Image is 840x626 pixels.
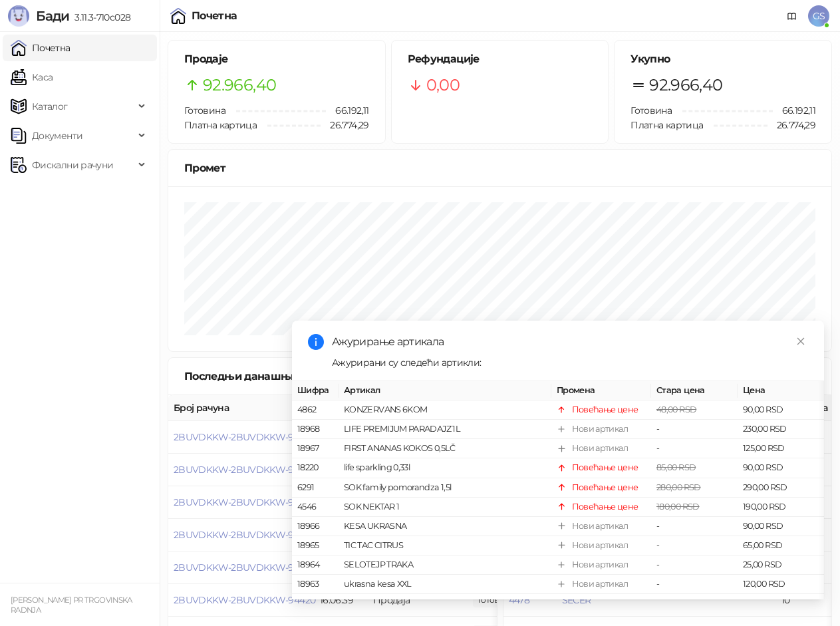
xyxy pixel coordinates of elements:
[738,420,824,439] td: 230,00 RSD
[11,595,132,615] small: [PERSON_NAME] PR TRGOVINSKA RADNJA
[656,502,700,512] span: 180,00 RSD
[292,498,339,517] td: 4546
[551,381,651,400] th: Промена
[339,439,551,458] td: FIRST ANANAS KOKOS 0,5LČ
[808,5,829,27] span: GS
[184,119,257,131] span: Платна картица
[656,598,707,608] span: 2.099,00 RSD
[651,555,738,575] td: -
[408,51,593,67] h5: Рефундације
[630,119,703,131] span: Платна картица
[651,575,738,594] td: -
[781,5,803,27] a: Документација
[184,104,225,116] span: Готовина
[773,103,815,118] span: 66.192,11
[768,118,815,132] span: 26.774,29
[11,35,70,61] a: Почетна
[572,577,628,591] div: Нови артикал
[651,439,738,458] td: -
[192,11,237,21] div: Почетна
[32,152,113,178] span: Фискални рачуни
[321,118,368,132] span: 26.774,29
[11,64,53,90] a: Каса
[292,381,339,400] th: Шифра
[326,103,368,118] span: 66.192,11
[292,575,339,594] td: 18963
[426,73,460,98] span: 0,00
[339,536,551,555] td: TIC TAC CITRUS
[738,498,824,517] td: 190,00 RSD
[339,478,551,497] td: SOK family pomorandza 1,5l
[630,51,815,67] h5: Укупно
[168,395,315,421] th: Број рачуна
[339,517,551,536] td: KESA UKRASNA
[292,420,339,439] td: 18968
[738,555,824,575] td: 25,00 RSD
[339,498,551,517] td: SOK NEKTAR 1
[793,334,808,349] a: Close
[572,422,628,436] div: Нови артикал
[630,104,672,116] span: Готовина
[292,536,339,555] td: 18965
[292,594,339,613] td: 17241
[174,431,315,443] button: 2BUVDKKW-2BUVDKKW-94425
[8,5,29,27] img: Logo
[292,400,339,420] td: 4862
[572,442,628,455] div: Нови артикал
[184,160,815,176] div: Промет
[174,594,315,606] button: 2BUVDKKW-2BUVDKKW-94420
[292,458,339,478] td: 18220
[738,381,824,400] th: Цена
[572,500,638,514] div: Повећање цене
[292,478,339,497] td: 6291
[339,381,551,400] th: Артикал
[738,517,824,536] td: 90,00 RSD
[308,334,324,350] span: info-circle
[738,575,824,594] td: 120,00 RSD
[36,8,69,24] span: Бади
[32,93,68,120] span: Каталог
[738,400,824,420] td: 90,00 RSD
[339,555,551,575] td: SELOTEJP TRAKA
[339,458,551,478] td: life sparkling 0,33l
[292,555,339,575] td: 18964
[572,520,628,533] div: Нови артикал
[332,334,808,350] div: Ажурирање артикала
[572,558,628,571] div: Нови артикал
[174,529,315,541] button: 2BUVDKKW-2BUVDKKW-94422
[184,368,360,385] div: Последњи данашњи рачуни
[203,73,276,98] span: 92.966,40
[738,536,824,555] td: 65,00 RSD
[572,461,638,474] div: Повећање цене
[651,517,738,536] td: -
[174,561,313,573] button: 2BUVDKKW-2BUVDKKW-94421
[339,420,551,439] td: LIFE PREMIJUM PARADAJZ 1L
[738,594,824,613] td: 2.020,00 RSD
[572,480,638,494] div: Повећање цене
[292,439,339,458] td: 18967
[339,400,551,420] td: KONZERVANS 6KOM
[651,420,738,439] td: -
[651,381,738,400] th: Стара цена
[738,458,824,478] td: 90,00 RSD
[656,404,696,414] span: 48,00 RSD
[174,464,315,476] button: 2BUVDKKW-2BUVDKKW-94424
[292,517,339,536] td: 18966
[656,482,701,492] span: 280,00 RSD
[738,439,824,458] td: 125,00 RSD
[69,11,130,23] span: 3.11.3-710c028
[174,496,315,508] button: 2BUVDKKW-2BUVDKKW-94423
[32,122,82,149] span: Документи
[339,594,551,613] td: ballantine s 0,7l 2 case
[649,73,722,98] span: 92.966,40
[738,478,824,497] td: 290,00 RSD
[796,337,805,346] span: close
[332,355,808,370] div: Ажурирани су следећи артикли:
[572,597,635,610] div: Смањење цене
